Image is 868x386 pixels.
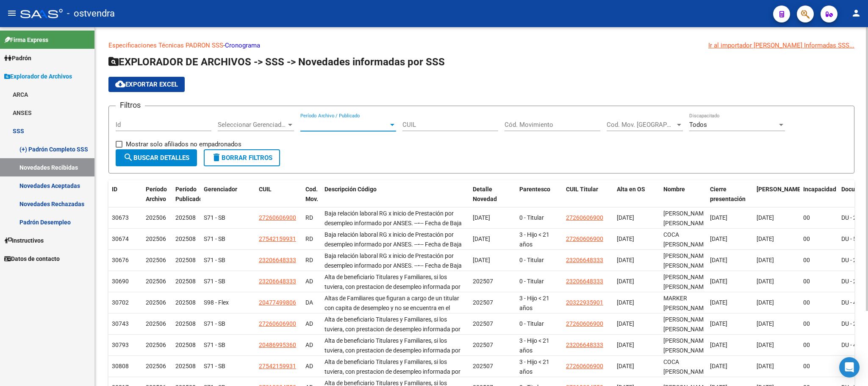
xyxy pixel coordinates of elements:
[112,235,129,242] span: 30674
[617,186,645,193] span: Alta en OS
[259,257,296,263] span: 23206648333
[255,180,302,218] datatable-header-cell: CUIL
[757,257,774,263] span: [DATE]
[204,363,225,369] span: S71 - SB
[302,180,321,218] datatable-header-cell: Cod. Mov.
[112,257,129,263] span: 30676
[803,361,835,371] div: 00
[259,235,296,242] span: 27542159931
[116,149,197,166] button: Buscar Detalles
[473,235,490,242] span: [DATE]
[839,357,860,378] div: Open Intercom Messenger
[259,186,272,193] span: CUIL
[259,363,296,369] span: 27542159931
[757,363,774,369] span: [DATE]
[305,278,313,285] span: AD
[324,274,460,319] span: Alta de beneficiario Titulares y Familiares, si los tuviera, con prestacion de desempleo informad...
[324,252,462,269] span: Baja relación laboral RG x inicio de Prestación por desempleo informado por ANSES. -- -- Fecha de...
[617,341,634,348] span: [DATE]
[757,299,774,306] span: [DATE]
[175,363,196,369] span: 202508
[175,320,196,327] span: 202508
[115,79,125,89] mat-icon: cloud_download
[112,278,129,285] span: 30690
[663,358,709,385] span: COCA [PERSON_NAME] RHIANA
[175,186,202,202] span: Período Publicado
[617,257,634,263] span: [DATE]
[566,214,603,221] span: 27260606900
[617,278,634,285] span: [DATE]
[519,278,544,285] span: 0 - Titular
[803,186,836,193] span: Incapacidad
[172,180,200,218] datatable-header-cell: Período Publicado
[617,299,634,306] span: [DATE]
[305,257,313,263] span: RD
[617,363,634,369] span: [DATE]
[112,341,129,348] span: 30793
[757,278,774,285] span: [DATE]
[175,214,196,221] span: 202508
[112,186,117,193] span: ID
[142,180,172,218] datatable-header-cell: Período Archivo
[753,180,800,218] datatable-header-cell: Fecha Nac.
[663,337,709,354] span: [PERSON_NAME] [PERSON_NAME]
[175,257,196,263] span: 202508
[803,319,835,329] div: 00
[324,337,460,383] span: Alta de beneficiario Titulares y Familiares, si los tuviera, con prestacion de desempleo informad...
[566,186,598,193] span: CUIL Titular
[803,213,835,223] div: 00
[259,341,296,348] span: 20486995360
[259,278,296,285] span: 23206648333
[757,214,774,221] span: [DATE]
[108,180,142,218] datatable-header-cell: ID
[108,56,445,68] span: EXPLORADOR DE ARCHIVOS -> SSS -> Novedades informadas por SSS
[175,341,196,348] span: 202508
[473,363,493,369] span: 202507
[305,363,313,369] span: AD
[211,152,222,162] mat-icon: delete
[566,341,603,348] span: 23206648333
[305,186,318,202] span: Cod. Mov.
[108,41,854,50] p: -
[305,320,313,327] span: AD
[566,320,603,327] span: 27260606900
[67,4,115,23] span: - ostvendra
[708,41,854,50] div: Ir al importador [PERSON_NAME] Informadas SSS...
[204,257,225,263] span: S71 - SB
[800,180,838,218] datatable-header-cell: Incapacidad
[4,236,44,245] span: Instructivos
[519,337,549,354] span: 3 - Hijo < 21 años
[123,154,189,162] span: Buscar Detalles
[305,341,313,348] span: AD
[324,295,459,340] span: Altas de Familiares que figuran a cargo de un titular con capita de desempleo y no se encuentra e...
[663,274,709,290] span: [PERSON_NAME] [PERSON_NAME]
[204,320,225,327] span: S71 - SB
[519,231,549,248] span: 3 - Hijo < 21 años
[473,214,490,221] span: [DATE]
[204,299,229,306] span: S98 - Flex
[757,341,774,348] span: [DATE]
[146,235,166,242] span: 202506
[617,214,634,221] span: [DATE]
[566,278,603,285] span: 23206648333
[204,341,225,348] span: S71 - SB
[175,278,196,285] span: 202508
[146,363,166,369] span: 202506
[660,180,707,218] datatable-header-cell: Nombre
[563,180,613,218] datatable-header-cell: CUIL Titular
[218,121,286,129] span: Seleccionar Gerenciador
[146,299,166,306] span: 202506
[146,257,166,263] span: 202506
[663,231,709,257] span: COCA [PERSON_NAME] RHIANA
[418,220,420,227] strong: -
[473,341,493,348] span: 202507
[126,139,241,149] span: Mostrar solo afiliados no empadronados
[757,235,774,242] span: [DATE]
[851,8,861,18] mat-icon: person
[689,121,707,129] span: Todos
[613,180,660,218] datatable-header-cell: Alta en OS
[469,180,516,218] datatable-header-cell: Detalle Novedad
[175,235,196,242] span: 202508
[663,252,709,269] span: [PERSON_NAME] [PERSON_NAME]
[473,299,493,306] span: 202507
